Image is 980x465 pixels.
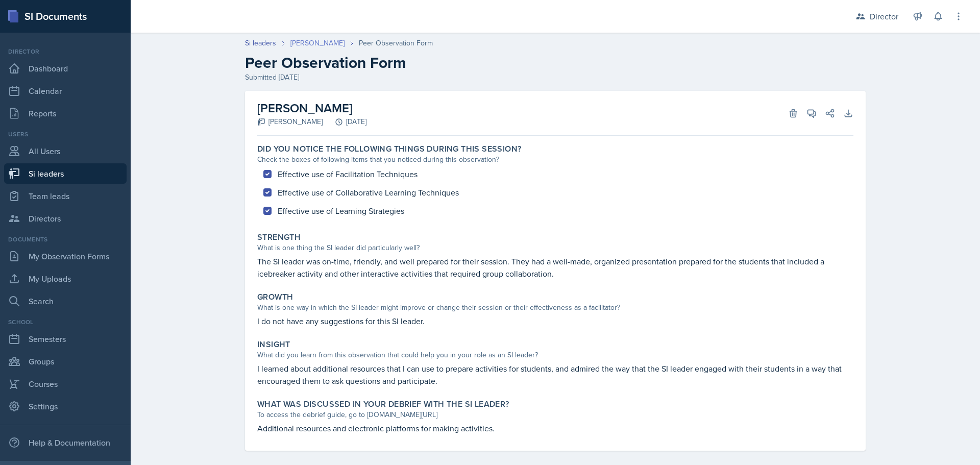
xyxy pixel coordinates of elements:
div: [PERSON_NAME] [257,116,323,127]
label: Growth [257,292,293,302]
div: Help & Documentation [4,432,127,453]
a: Courses [4,374,127,394]
div: Director [870,10,898,22]
a: Team leads [4,186,127,206]
div: What is one way in which the SI leader might improve or change their session or their effectivene... [257,302,853,313]
a: [PERSON_NAME] [290,38,345,48]
a: Settings [4,396,127,417]
a: Si leaders [245,38,276,48]
p: I learned about additional resources that I can use to prepare activities for students, and admir... [257,362,853,387]
div: School [4,317,127,327]
h2: Peer Observation Form [245,54,866,72]
div: To access the debrief guide, go to [DOMAIN_NAME][URL] [257,409,853,420]
label: Insight [257,339,290,350]
a: Reports [4,103,127,124]
a: My Uploads [4,268,127,289]
p: The SI leader was on-time, friendly, and well prepared for their session. They had a well-made, o... [257,255,853,280]
label: Did you notice the following things during this session? [257,144,521,154]
a: Search [4,291,127,311]
div: Documents [4,235,127,244]
div: What did you learn from this observation that could help you in your role as an SI leader? [257,350,853,360]
a: Calendar [4,81,127,101]
a: My Observation Forms [4,246,127,266]
p: I do not have any suggestions for this SI leader. [257,315,853,327]
div: Director [4,47,127,56]
p: Additional resources and electronic platforms for making activities. [257,422,853,434]
a: All Users [4,141,127,161]
label: Strength [257,232,301,242]
a: Semesters [4,329,127,349]
div: What is one thing the SI leader did particularly well? [257,242,853,253]
div: [DATE] [323,116,366,127]
a: Si leaders [4,163,127,184]
div: Users [4,130,127,139]
h2: [PERSON_NAME] [257,99,366,117]
div: Peer Observation Form [359,38,433,48]
a: Directors [4,208,127,229]
label: What was discussed in your debrief with the SI Leader? [257,399,509,409]
a: Dashboard [4,58,127,79]
div: Submitted [DATE] [245,72,866,83]
a: Groups [4,351,127,372]
div: Check the boxes of following items that you noticed during this observation? [257,154,853,165]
